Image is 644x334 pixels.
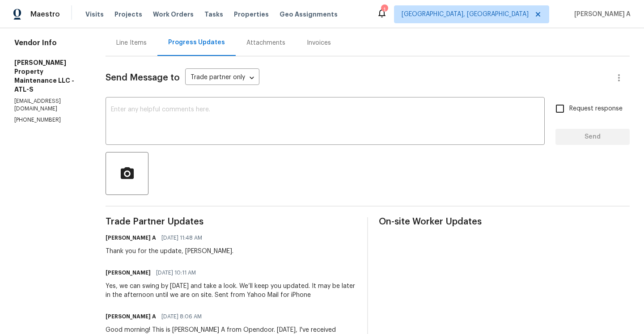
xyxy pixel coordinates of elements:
[106,312,156,321] h6: [PERSON_NAME] A
[106,217,356,226] span: Trade Partner Updates
[571,10,631,19] span: [PERSON_NAME] A
[14,97,84,113] p: [EMAIL_ADDRESS][DOMAIN_NAME]
[14,58,84,94] h5: [PERSON_NAME] Property Maintenance LLC - ATL-S
[246,38,285,47] div: Attachments
[185,71,259,85] div: Trade partner only
[153,10,194,19] span: Work Orders
[85,10,104,19] span: Visits
[204,11,223,17] span: Tasks
[106,282,356,300] div: Yes, we can swing by [DATE] and take a look. We’ll keep you updated. It may be later in the after...
[106,268,151,277] h6: [PERSON_NAME]
[307,38,331,47] div: Invoices
[402,10,529,19] span: [GEOGRAPHIC_DATA], [GEOGRAPHIC_DATA]
[379,217,630,226] span: On-site Worker Updates
[234,10,269,19] span: Properties
[168,38,225,47] div: Progress Updates
[30,10,60,19] span: Maestro
[14,38,84,47] h4: Vendor Info
[280,10,338,19] span: Geo Assignments
[381,5,387,14] div: 1
[106,73,180,82] span: Send Message to
[161,312,202,321] span: [DATE] 8:06 AM
[114,10,142,19] span: Projects
[14,116,84,124] p: [PHONE_NUMBER]
[161,233,202,242] span: [DATE] 11:48 AM
[569,104,623,114] span: Request response
[156,268,196,277] span: [DATE] 10:11 AM
[106,233,156,242] h6: [PERSON_NAME] A
[106,247,233,256] div: Thank you for the update, [PERSON_NAME].
[116,38,147,47] div: Line Items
